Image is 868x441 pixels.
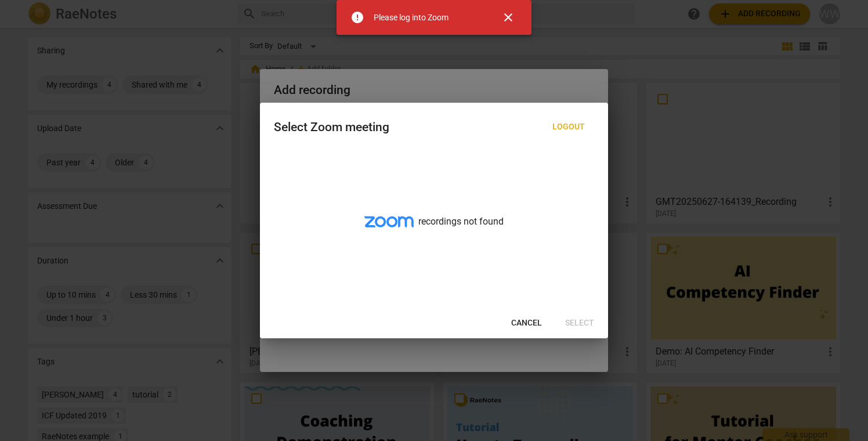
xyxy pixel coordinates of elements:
[502,313,551,334] button: Cancel
[552,121,585,133] span: Logout
[511,317,542,329] span: Cancel
[374,12,449,24] div: Please log into Zoom
[260,149,608,308] div: recordings not found
[543,117,594,138] button: Logout
[494,3,522,31] button: Close
[501,10,515,24] span: close
[350,10,364,24] span: error
[274,120,389,135] div: Select Zoom meeting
